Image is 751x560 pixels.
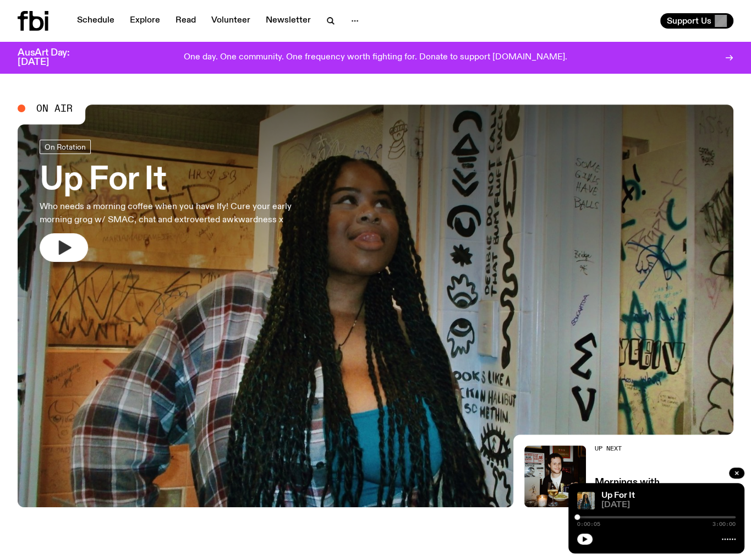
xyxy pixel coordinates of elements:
[40,165,321,196] h3: Up For It
[18,105,733,507] a: Ify - a Brown Skin girl with black braided twists, looking up to the side with her tongue stickin...
[667,16,711,26] span: Support Us
[577,492,595,509] img: Ify - a Brown Skin girl with black braided twists, looking up to the side with her tongue stickin...
[169,13,202,29] a: Read
[40,200,321,227] p: Who needs a morning coffee when you have Ify! Cure your early morning grog w/ SMAC, chat and extr...
[36,103,73,113] span: On Air
[40,140,91,154] a: On Rotation
[45,142,86,151] span: On Rotation
[18,48,88,67] h3: AusArt Day: [DATE]
[660,13,733,29] button: Support Us
[601,491,635,500] a: Up For It
[40,140,321,262] a: Up For ItWho needs a morning coffee when you have Ify! Cure your early morning grog w/ SMAC, chat...
[595,478,733,497] a: Mornings with [PERSON_NAME]
[595,446,733,452] h2: Up Next
[184,53,567,63] p: One day. One community. One frequency worth fighting for. Donate to support [DOMAIN_NAME].
[259,13,317,29] a: Newsletter
[524,446,586,507] img: Sam blankly stares at the camera, brightly lit by a camera flash wearing a hat collared shirt and...
[205,13,257,29] a: Volunteer
[601,501,736,509] span: [DATE]
[712,521,736,527] span: 3:00:00
[70,13,121,29] a: Schedule
[577,521,600,527] span: 0:00:05
[123,13,167,29] a: Explore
